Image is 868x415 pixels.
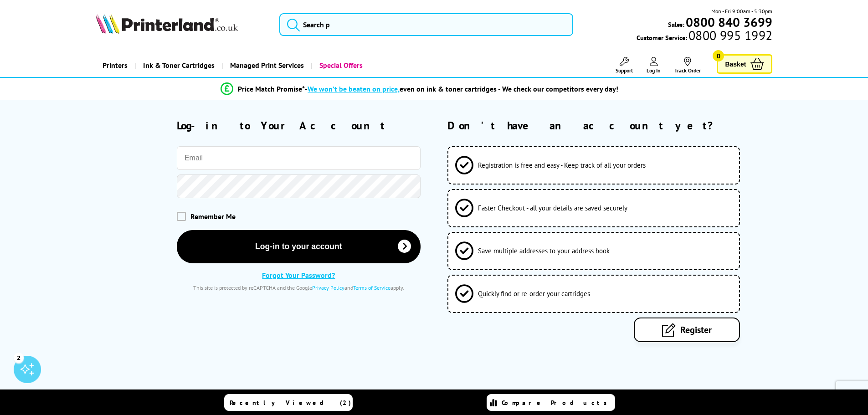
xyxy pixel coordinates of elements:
div: This site is protected by reCAPTCHA and the Google and apply. [177,284,421,291]
span: Mon - Fri 9:00am - 5:30pm [711,7,772,15]
h2: Log-in to Your Account [177,118,421,133]
div: - even on ink & toner cartridges - We check our competitors every day! [305,84,618,93]
span: Sales: [668,20,684,29]
span: Register [680,324,712,336]
span: Quickly find or re-order your cartridges [478,289,590,298]
span: Recently Viewed (2) [230,399,351,407]
a: Privacy Policy [312,284,344,291]
div: 2 [14,353,24,363]
span: Ink & Toner Cartridges [143,54,215,77]
span: 0 [713,50,724,61]
span: Support [616,67,633,74]
a: Ink & Toner Cartridges [134,54,221,77]
span: 0800 995 1992 [687,31,772,40]
span: We won’t be beaten on price, [308,84,400,93]
a: Compare Products [487,394,615,411]
a: Managed Print Services [221,54,311,77]
span: Faster Checkout - all your details are saved securely [478,204,627,212]
button: Log-in to your account [177,230,421,263]
img: Printerland Logo [96,14,238,34]
span: Basket [725,58,746,70]
a: Basket 0 [717,54,772,74]
a: Printerland Logo [96,14,268,36]
a: Special Offers [311,54,370,77]
span: Registration is free and easy - Keep track of all your orders [478,161,646,169]
a: Printers [96,54,134,77]
span: Save multiple addresses to your address book [478,246,610,255]
a: 0800 840 3699 [684,18,772,26]
a: Forgot Your Password? [262,271,335,280]
a: Support [616,57,633,74]
span: Remember Me [190,212,236,221]
h2: Don't have an account yet? [447,118,772,133]
a: Track Order [674,57,701,74]
a: Log In [647,57,661,74]
b: 0800 840 3699 [686,14,772,31]
input: Search p [279,13,573,36]
a: Recently Viewed (2) [224,394,353,411]
span: Customer Service: [637,31,772,42]
a: Register [634,318,740,342]
input: Email [177,146,421,170]
span: Price Match Promise* [238,84,305,93]
li: modal_Promise [74,81,765,97]
span: Compare Products [502,399,612,407]
a: Terms of Service [353,284,390,291]
span: Log In [647,67,661,74]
